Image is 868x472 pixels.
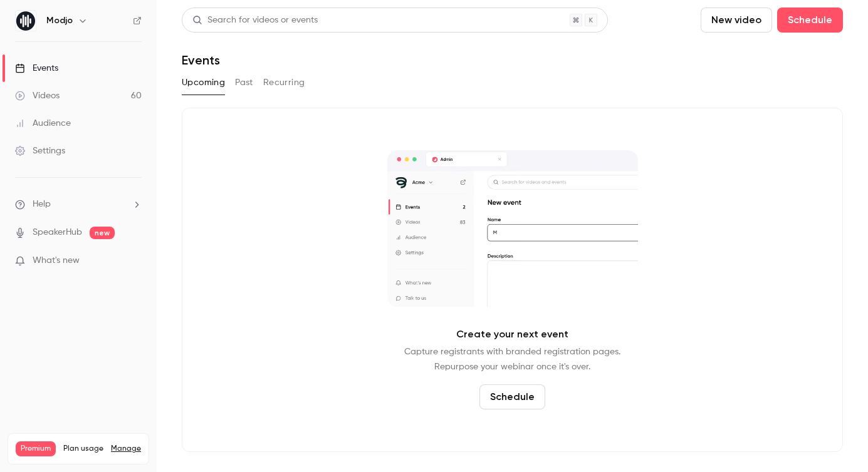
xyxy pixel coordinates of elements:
iframe: Noticeable Trigger [127,255,142,267]
li: help-dropdown-opener [15,198,142,211]
h1: Events [182,53,220,68]
button: Upcoming [182,73,225,93]
span: Help [33,198,51,211]
span: new [90,227,115,239]
p: Create your next event [456,327,568,342]
button: Recurring [263,73,305,93]
a: SpeakerHub [33,226,82,239]
span: Premium [16,441,56,456]
div: Settings [15,145,65,157]
h6: Modjo [46,14,73,27]
div: Audience [15,117,71,130]
div: Events [15,62,58,74]
a: Manage [111,444,141,454]
img: Modjo [16,11,36,31]
button: Schedule [479,384,545,409]
span: Plan usage [63,444,103,454]
div: Videos [15,90,60,102]
div: Search for videos or events [192,14,318,27]
button: Past [235,73,253,93]
p: Capture registrants with branded registration pages. Repurpose your webinar once it's over. [404,344,620,374]
button: New video [701,8,772,33]
button: Schedule [777,8,843,33]
span: What's new [33,254,80,267]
